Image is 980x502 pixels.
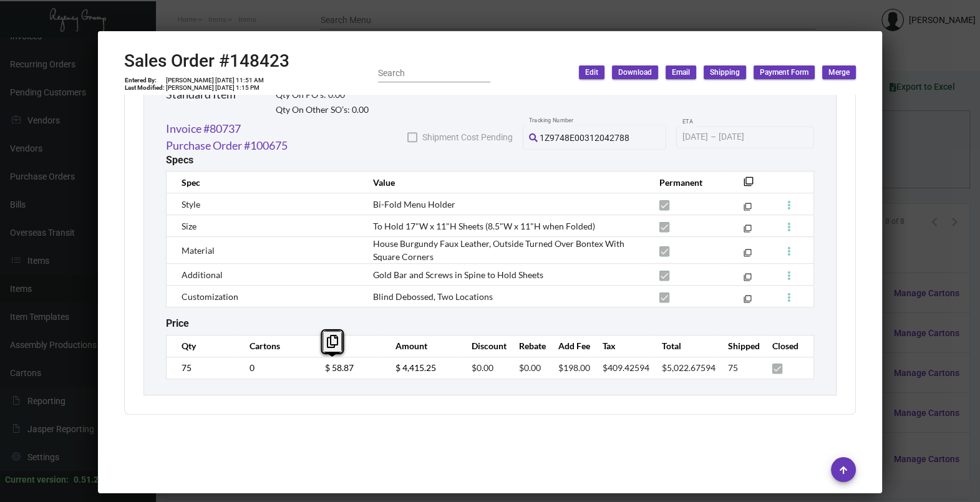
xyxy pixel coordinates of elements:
[182,269,223,280] span: Additional
[649,335,716,357] th: Total
[754,65,815,79] button: Payment Form
[373,199,455,210] span: Bi-Fold Menu Holder
[744,251,752,259] mat-icon: filter_none
[540,133,629,143] span: 1Z9748E00312042788
[760,67,808,78] span: Payment Form
[167,171,361,193] th: Spec
[373,269,543,280] span: Gold Bar and Screws in Spine to Hold Sheets
[373,238,624,262] span: House Burgundy Faux Leather, Outside Turned Over Bontex With Square Corners
[124,77,165,84] td: Entered By:
[361,171,647,193] th: Value
[383,335,459,357] th: Amount
[182,291,238,302] span: Customization
[603,362,649,373] span: $409.42594
[166,88,236,102] h2: Standard Item
[165,84,264,92] td: [PERSON_NAME] [DATE] 1:15 PM
[276,105,369,115] h2: Qty On Other SO’s: 0.00
[519,362,541,373] span: $0.00
[124,51,289,72] h2: Sales Order #148423
[662,362,716,373] span: $5,022.67594
[710,67,740,78] span: Shipping
[166,120,241,137] a: Invoice #80737
[182,221,196,231] span: Size
[373,221,595,231] span: To Hold 17"W x 11"H Sheets (8.5"W x 11"H when Folded)
[373,291,493,302] span: Blind Debossed, Two Locations
[828,67,850,78] span: Merge
[744,205,752,213] mat-icon: filter_none
[558,362,590,373] span: $198.00
[166,137,288,154] a: Purchase Order #100675
[585,67,598,78] span: Edit
[327,335,338,348] i: Copy
[728,362,738,373] span: 75
[590,335,649,357] th: Tax
[167,335,237,357] th: Qty
[237,335,313,357] th: Cartons
[711,132,716,142] span: –
[472,362,493,373] span: $0.00
[459,335,507,357] th: Discount
[546,335,590,357] th: Add Fee
[166,154,193,166] h2: Specs
[704,65,746,79] button: Shipping
[5,473,69,486] div: Current version:
[672,67,690,78] span: Email
[744,180,754,190] mat-icon: filter_none
[744,276,752,284] mat-icon: filter_none
[507,335,546,357] th: Rebate
[422,130,513,145] span: Shipment Cost Pending
[74,473,99,486] div: 0.51.2
[182,199,200,210] span: Style
[744,297,752,306] mat-icon: filter_none
[716,335,760,357] th: Shipped
[276,90,369,100] h2: Qty On PO’s: 0.00
[313,335,383,357] th: Rate
[618,67,652,78] span: Download
[744,227,752,235] mat-icon: filter_none
[182,245,215,256] span: Material
[165,77,264,84] td: [PERSON_NAME] [DATE] 11:51 AM
[647,171,725,193] th: Permanent
[760,335,814,357] th: Closed
[822,65,856,79] button: Merge
[166,317,189,329] h2: Price
[682,132,708,142] input: Start date
[579,65,604,79] button: Edit
[612,65,658,79] button: Download
[719,132,779,142] input: End date
[124,84,165,92] td: Last Modified:
[666,65,696,79] button: Email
